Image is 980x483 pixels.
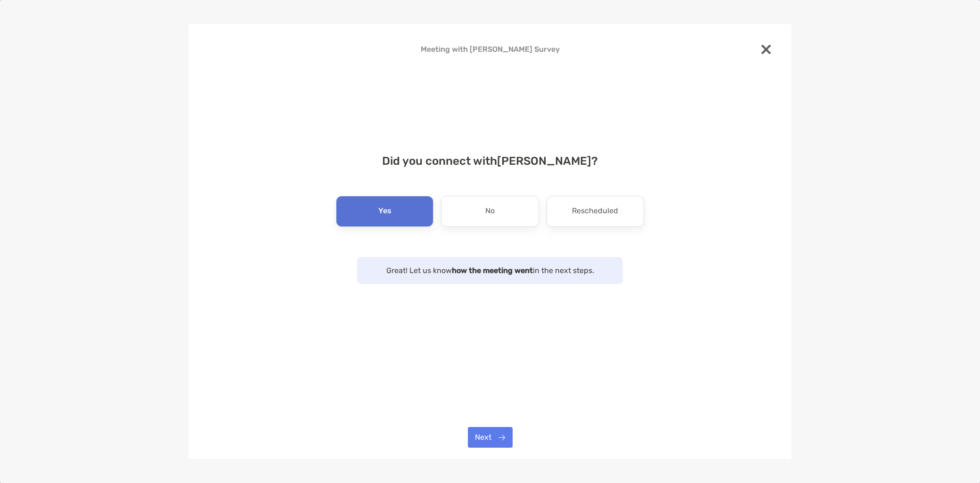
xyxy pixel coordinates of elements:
strong: how the meeting went [452,266,533,275]
p: No [485,204,495,219]
h4: Did you connect with [PERSON_NAME] ? [204,154,776,168]
p: Rescheduled [572,204,618,219]
h4: Meeting with [PERSON_NAME] Survey [204,45,776,54]
img: close modal [761,45,771,54]
button: Next [468,427,513,448]
p: Great! Let us know in the next steps. [367,265,613,276]
p: Yes [378,204,392,219]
